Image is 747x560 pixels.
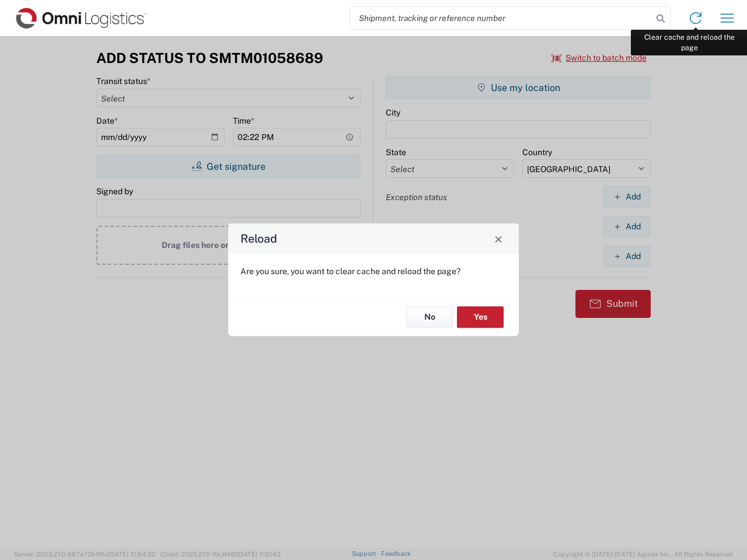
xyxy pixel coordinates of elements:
input: Shipment, tracking or reference number [350,7,652,29]
p: Are you sure, you want to clear cache and reload the page? [240,266,507,276]
button: No [406,306,453,328]
h4: Reload [240,230,277,247]
button: Yes [457,306,504,328]
button: Close [490,230,507,247]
